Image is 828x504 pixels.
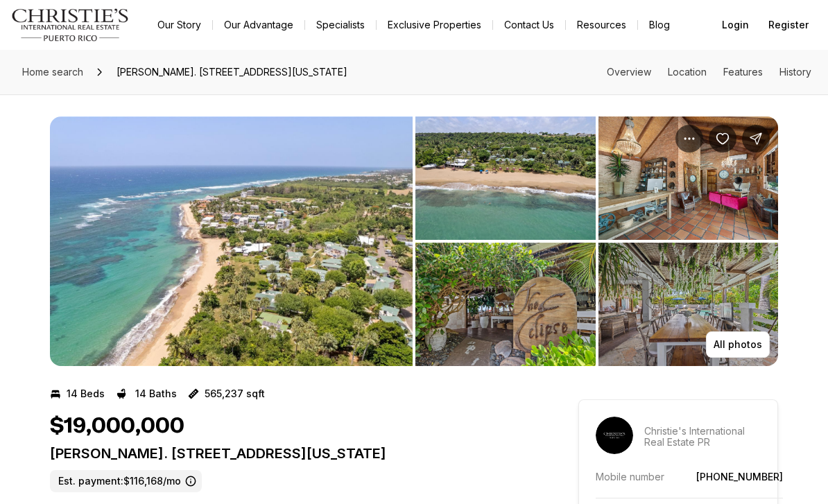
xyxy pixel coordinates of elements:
[638,15,681,35] a: Blog
[607,66,651,78] a: Skip to: Overview
[50,116,778,366] div: Listing Photos
[722,19,749,31] span: Login
[50,413,184,440] h1: $19,000,000
[598,243,779,366] button: View image gallery
[779,66,811,78] a: Skip to: History
[205,388,265,399] p: 565,237 sqft
[668,66,707,78] a: Skip to: Location
[598,116,779,240] button: View image gallery
[213,15,304,35] a: Our Advantage
[566,15,637,35] a: Resources
[723,66,763,78] a: Skip to: Features
[50,470,202,492] label: Est. payment: $116,168/mo
[596,471,664,483] p: Mobile number
[111,61,353,83] span: [PERSON_NAME]. [STREET_ADDRESS][US_STATE]
[607,67,811,78] nav: Page section menu
[415,243,596,366] button: View image gallery
[709,125,736,153] button: Save Property: Carr. 4466 VILLA MONTANA BEACH RESORT
[714,11,757,39] button: Login
[742,125,770,153] button: Share Property: Carr. 4466 VILLA MONTANA BEACH RESORT
[50,116,413,366] button: View image gallery
[305,15,376,35] a: Specialists
[135,388,177,399] p: 14 Baths
[706,331,770,358] button: All photos
[760,11,817,39] button: Register
[50,116,413,366] li: 1 of 4
[11,8,130,42] img: logo
[493,15,565,35] button: Contact Us
[22,66,83,78] span: Home search
[67,388,105,399] p: 14 Beds
[377,15,492,35] a: Exclusive Properties
[146,15,212,35] a: Our Story
[714,339,762,350] p: All photos
[675,125,703,153] button: Property options
[415,116,778,366] li: 2 of 4
[17,61,89,83] a: Home search
[768,19,809,31] span: Register
[50,445,528,462] p: [PERSON_NAME]. [STREET_ADDRESS][US_STATE]
[415,116,596,240] button: View image gallery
